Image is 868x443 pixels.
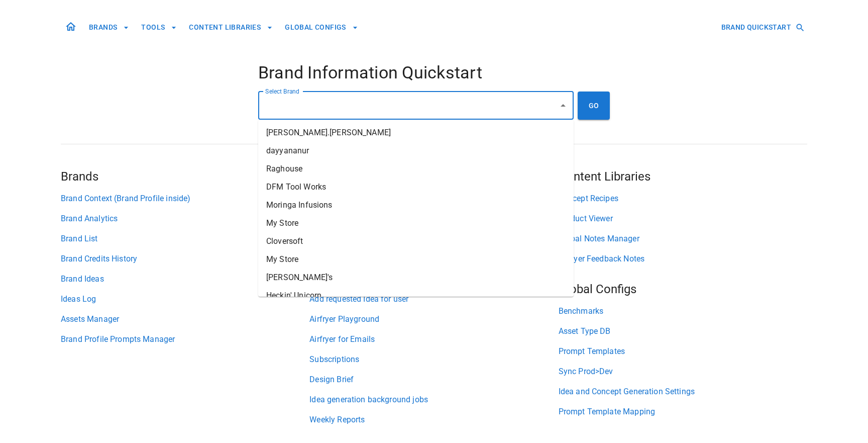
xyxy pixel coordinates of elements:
a: Prompt Templates [559,345,807,358]
a: Idea and Concept Generation Settings [559,386,807,398]
li: dayyananur [258,142,574,160]
a: Ideas Log [61,293,309,305]
a: Idea generation background jobs [309,394,558,406]
h4: Brand Information Quickstart [258,62,610,83]
button: BRAND QUICKSTART [717,18,807,37]
li: My Store [258,250,574,269]
a: Assets Manager [61,313,309,325]
h5: Global Configs [559,281,807,297]
li: Raghouse [258,160,574,178]
a: Design Brief [309,374,558,386]
h5: Content Libraries [559,168,807,185]
a: Brand Ideas [61,273,309,285]
a: Add requested Idea for user [309,293,558,305]
a: Global Notes Manager [559,233,807,245]
a: Sync Prod>Dev [559,366,807,378]
button: TOOLS [137,18,181,37]
button: GLOBAL CONFIGS [281,18,362,37]
a: Product Viewer [559,213,807,225]
a: Brand Credits History [61,253,309,265]
li: DFM Tool Works [258,178,574,196]
a: Airfryer Playground [309,313,558,325]
a: Brand Profile Prompts Manager [61,333,309,345]
li: [PERSON_NAME]'s [258,269,574,287]
a: Concept Recipes [559,193,807,205]
a: Asset Type DB [559,325,807,337]
li: Heckin' Unicorn [258,287,574,305]
h5: Brands [61,168,309,185]
a: Prompt Template Mapping [559,406,807,418]
button: CONTENT LIBRARIES [185,18,277,37]
a: Benchmarks [559,305,807,317]
li: Moringa Infusions [258,196,574,214]
li: My Store [258,214,574,232]
a: Brand List [61,233,309,245]
button: Close [556,99,570,113]
button: GO [578,92,610,120]
a: Brand Analytics [61,213,309,225]
a: Airfryer for Emails [309,333,558,345]
a: Subscriptions [309,353,558,366]
li: [PERSON_NAME].[PERSON_NAME] [258,124,574,142]
li: Cloversoft [258,232,574,250]
label: Select Brand [265,87,299,96]
button: BRANDS [85,18,133,37]
a: Weekly Reports [309,414,558,426]
a: Brand Context (Brand Profile inside) [61,193,309,205]
a: Airfryer Feedback Notes [559,253,807,265]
